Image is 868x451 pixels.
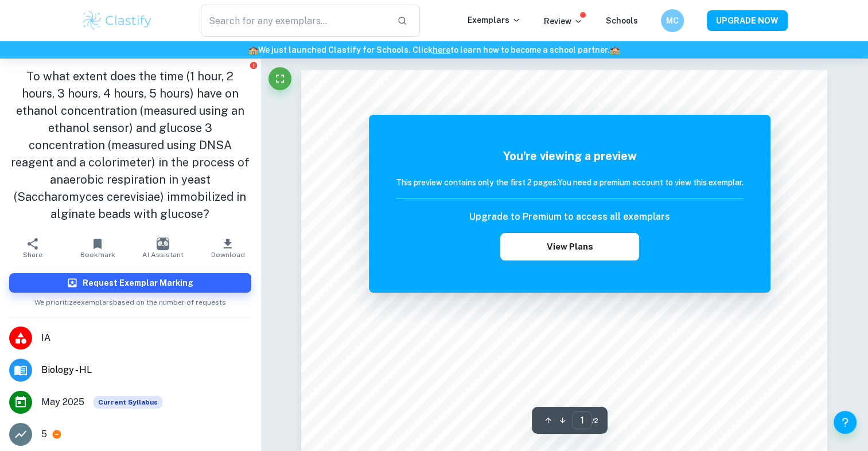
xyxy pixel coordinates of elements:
[142,251,184,259] span: AI Assistant
[94,396,162,409] span: Current Syllabus
[65,232,130,264] button: Bookmark
[195,232,260,264] button: Download
[130,232,195,264] button: AI Assistant
[610,45,620,55] span: 🏫
[592,415,598,426] span: / 2
[23,251,42,259] span: Share
[201,5,388,37] input: Search for any exemplars...
[9,273,251,293] button: Request Exemplar Marking
[9,68,251,223] h1: To what extent does the time (1 hour, 2 hours, 3 hours, 4 hours, 5 hours) have on ethanol concent...
[41,363,251,377] span: Biology - HL
[707,10,788,31] button: UPGRADE NOW
[268,67,291,90] button: Fullscreen
[94,396,162,409] div: This exemplar is based on the current syllabus. Feel free to refer to it for inspiration/ideas wh...
[157,238,169,250] img: AI Assistant
[81,9,154,32] img: Clastify logo
[248,45,258,55] span: 🏫
[211,251,245,259] span: Download
[396,147,744,165] h5: You're viewing a preview
[2,44,866,56] h6: We just launched Clastify for Schools. Click to learn how to become a school partner.
[469,210,670,224] h6: Upgrade to Premium to access all exemplars
[468,14,521,26] p: Exemplars
[665,14,679,27] h6: MC
[834,411,857,434] button: Help and Feedback
[606,16,638,25] a: Schools
[250,61,258,69] button: Report issue
[80,251,115,259] span: Bookmark
[41,395,84,409] span: May 2025
[500,233,639,261] button: View Plans
[661,9,684,32] button: MC
[544,15,583,28] p: Review
[83,277,193,289] h6: Request Exemplar Marking
[433,45,450,55] a: here
[41,331,251,345] span: IA
[396,176,744,189] h6: This preview contains only the first 2 pages. You need a premium account to view this exemplar.
[34,293,226,308] span: We prioritize exemplars based on the number of requests
[41,427,47,441] p: 5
